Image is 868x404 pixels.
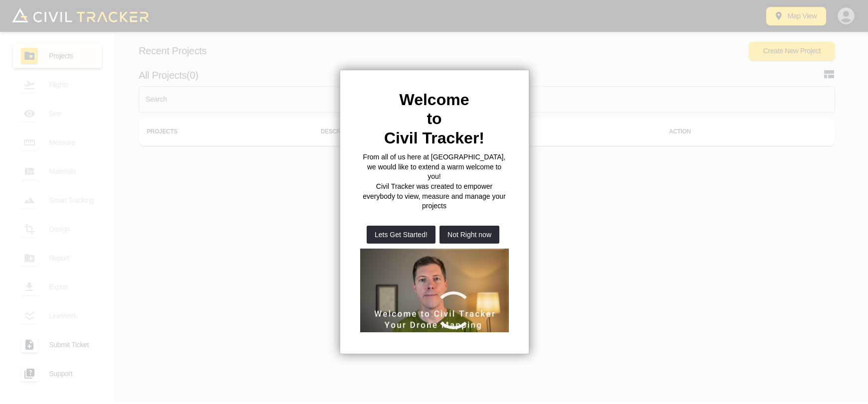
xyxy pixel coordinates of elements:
iframe: Welcome to Civil Tracker [360,249,509,332]
h2: Welcome [360,90,509,109]
h2: Civil Tracker! [360,129,509,147]
button: Lets Get Started! [367,226,435,244]
p: From all of us here at [GEOGRAPHIC_DATA], we would like to extend a warm welcome to you! [360,152,509,182]
h2: to [360,109,509,128]
p: Civil Tracker was created to empower everybody to view, measure and manage your projects [360,182,509,211]
button: Not Right now [439,226,499,244]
